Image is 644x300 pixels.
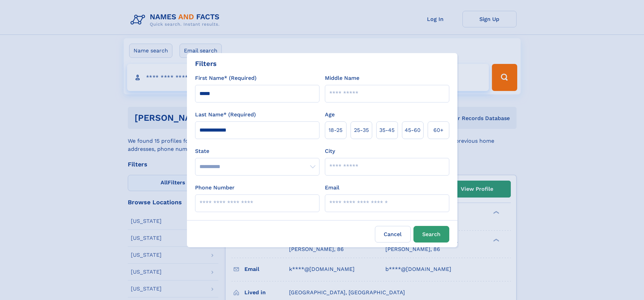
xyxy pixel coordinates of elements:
label: Middle Name [325,74,359,82]
label: Cancel [375,226,411,243]
span: 60+ [433,126,444,134]
label: First Name* (Required) [195,74,257,82]
label: State [195,147,319,155]
label: Phone Number [195,184,235,192]
label: City [325,147,335,155]
span: 18‑25 [329,126,342,134]
span: 35‑45 [379,126,395,134]
span: 25‑35 [354,126,369,134]
button: Search [413,226,449,243]
span: 45‑60 [405,126,421,134]
label: Age [325,111,335,119]
label: Last Name* (Required) [195,111,256,119]
div: Filters [195,59,217,69]
label: Email [325,184,339,192]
